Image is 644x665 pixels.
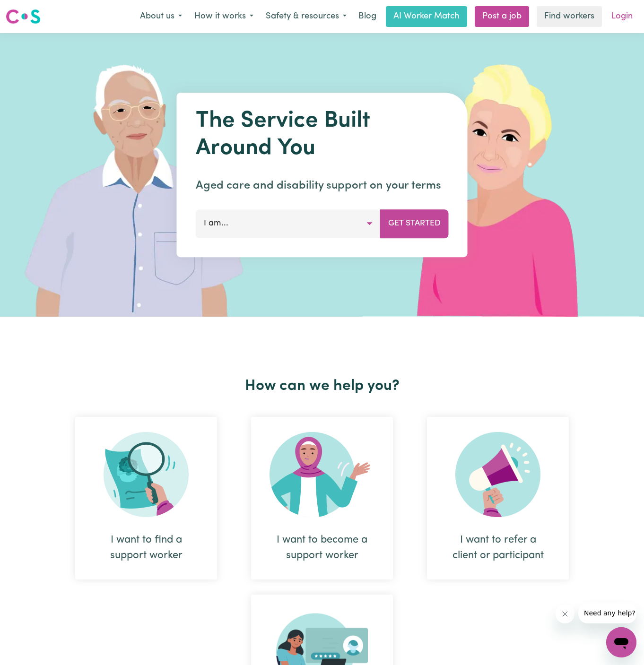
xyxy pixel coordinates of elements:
[380,209,449,238] button: Get Started
[427,417,569,579] div: I want to refer a client or participant
[450,532,546,563] div: I want to refer a client or participant
[196,108,449,162] h1: The Service Built Around You
[353,6,382,27] a: Blog
[6,8,41,25] img: Careseekers logo
[251,417,393,579] div: I want to become a support worker
[578,603,636,623] iframe: Message from company
[475,6,529,27] a: Post a job
[58,377,586,395] h2: How can we help you?
[274,532,370,563] div: I want to become a support worker
[537,6,602,27] a: Find workers
[556,605,574,623] iframe: Close message
[196,177,449,194] p: Aged care and disability support on your terms
[6,6,41,27] a: Careseekers logo
[75,417,217,579] div: I want to find a support worker
[260,7,353,26] button: Safety & resources
[455,432,540,517] img: Refer
[386,6,467,27] a: AI Worker Match
[606,627,636,657] iframe: Button to launch messaging window
[188,7,260,26] button: How it works
[606,6,638,27] a: Login
[270,432,374,517] img: Become Worker
[98,532,194,563] div: I want to find a support worker
[196,209,381,238] button: I am...
[104,432,189,517] img: Search
[134,7,188,26] button: About us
